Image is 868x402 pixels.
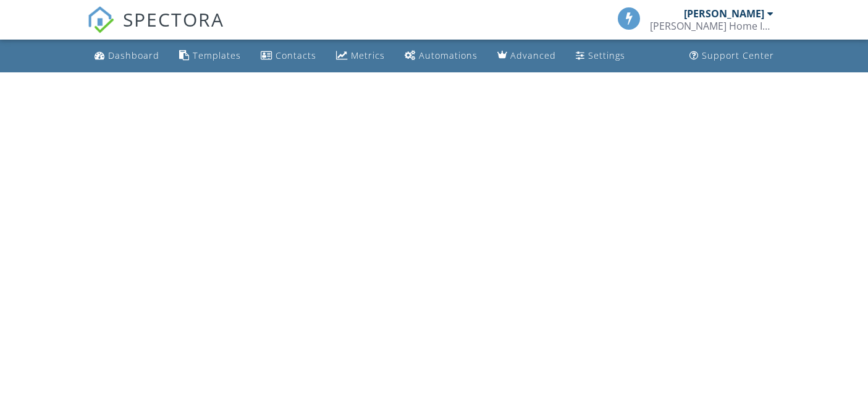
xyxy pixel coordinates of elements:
[510,49,556,61] div: Advanced
[685,45,779,67] a: Support Center
[108,49,159,61] div: Dashboard
[684,7,764,20] div: [PERSON_NAME]
[331,45,390,67] a: Metrics
[90,45,164,67] a: Dashboard
[256,45,321,67] a: Contacts
[87,17,224,43] a: SPECTORA
[571,45,630,67] a: Settings
[650,20,773,32] div: Duran Home Inspections
[174,45,246,67] a: Templates
[702,49,774,61] div: Support Center
[588,49,625,61] div: Settings
[419,49,478,61] div: Automations
[492,45,561,67] a: Advanced
[193,49,241,61] div: Templates
[400,45,482,67] a: Automations (Basic)
[123,6,224,32] span: SPECTORA
[276,49,316,61] div: Contacts
[87,6,114,33] img: The Best Home Inspection Software - Spectora
[351,49,385,61] div: Metrics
